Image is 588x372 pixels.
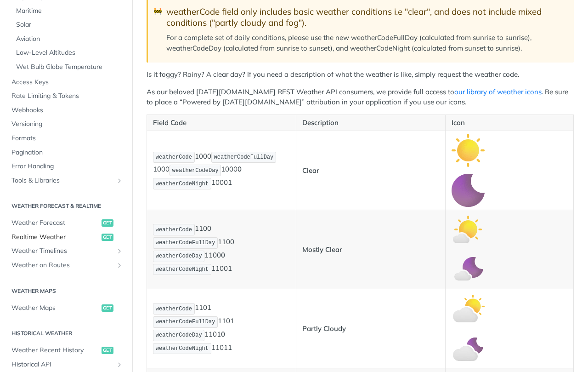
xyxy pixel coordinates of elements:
a: Weather Recent Historyget [7,343,125,357]
span: weatherCodeDay [156,332,202,338]
p: For a complete set of daily conditions, please use the new weatherCodeFullDay (calculated from su... [166,33,565,53]
strong: 1 [228,264,232,273]
a: Low-Level Altitudes [11,46,125,60]
span: Expand image [452,343,485,352]
span: Versioning [11,120,123,129]
button: Show subpages for Tools & Libraries [116,177,123,184]
span: Expand image [452,145,485,154]
a: Wet Bulb Globe Temperature [11,60,125,74]
span: weatherCodeNight [156,345,209,352]
span: Solar [16,20,123,29]
span: weatherCodeNight [156,266,209,273]
span: Formats [11,134,123,143]
span: Wet Bulb Globe Temperature [16,63,123,72]
p: Description [302,118,439,128]
p: Icon [452,118,567,128]
img: partly_cloudy_night [452,332,485,365]
p: 1101 1101 1101 1101 [153,302,290,355]
span: Tools & Libraries [11,176,113,185]
span: Access Keys [11,78,123,87]
button: Show subpages for Historical API [116,361,123,368]
a: Access Keys [7,75,125,89]
span: Pagination [11,148,123,157]
a: Weather Forecastget [7,216,125,230]
a: Versioning [7,117,125,131]
span: Rate Limiting & Tokens [11,92,123,101]
a: Rate Limiting & Tokens [7,89,125,103]
span: weatherCodeDay [172,167,219,174]
span: weatherCodeFullDay [156,319,215,325]
a: Weather on RoutesShow subpages for Weather on Routes [7,258,125,272]
span: Low-Level Altitudes [16,48,123,57]
button: Show subpages for Weather Timelines [116,247,123,255]
span: Weather Forecast [11,218,99,228]
span: get [102,234,113,241]
a: our library of weather icons [454,87,542,96]
span: weatherCodeFullDay [214,154,274,160]
span: Aviation [16,34,123,44]
strong: 0 [221,251,225,259]
span: weatherCode [156,306,192,312]
a: Historical APIShow subpages for Historical API [7,358,125,372]
span: Expand image [452,303,485,312]
div: weatherCode field only includes basic weather conditions i.e "clear", and does not include mixed ... [166,6,565,28]
img: mostly_clear_day [452,213,485,246]
span: 🚧 [153,6,162,17]
img: partly_cloudy_day [452,292,485,325]
span: Weather Recent History [11,346,99,355]
span: Historical API [11,360,113,369]
p: 1100 1100 1100 1100 [153,223,290,276]
span: Weather Timelines [11,246,113,256]
span: get [102,219,113,227]
a: Weather Mapsget [7,301,125,315]
a: Realtime Weatherget [7,230,125,244]
img: mostly_clear_night [452,253,485,286]
span: Realtime Weather [11,233,99,242]
strong: Partly Cloudy [302,324,346,333]
h2: Weather Maps [7,287,125,295]
span: Expand image [452,224,485,233]
strong: 0 [221,330,225,338]
span: get [102,347,113,354]
span: weatherCodeDay [156,253,202,259]
span: Webhooks [11,106,123,115]
span: Maritime [16,6,123,16]
a: Weather TimelinesShow subpages for Weather Timelines [7,244,125,258]
p: 1000 1000 1000 1000 [153,151,290,190]
strong: Mostly Clear [302,245,342,254]
h2: Weather Forecast & realtime [7,202,125,210]
img: clear_day [452,134,485,167]
a: Aviation [11,32,125,46]
span: weatherCodeFullDay [156,240,215,246]
span: Expand image [452,264,485,273]
strong: 1 [228,343,232,352]
h2: Historical Weather [7,329,125,338]
p: As our beloved [DATE][DOMAIN_NAME] REST Weather API consumers, we provide full access to . Be sur... [147,87,574,108]
span: Weather on Routes [11,261,113,270]
p: Field Code [153,118,290,128]
a: Pagination [7,146,125,160]
a: Error Handling [7,160,125,173]
a: Webhooks [7,103,125,117]
strong: 0 [237,165,242,174]
span: Weather Maps [11,303,99,313]
span: weatherCode [156,227,192,233]
button: Show subpages for Weather on Routes [116,262,123,269]
img: clear_night [452,174,485,207]
span: weatherCodeNight [156,181,209,187]
span: weatherCode [156,154,192,160]
a: Solar [11,18,125,32]
span: Error Handling [11,162,123,171]
strong: Clear [302,166,319,175]
a: Maritime [11,4,125,18]
a: Tools & LibrariesShow subpages for Tools & Libraries [7,174,125,188]
strong: 1 [228,178,232,187]
span: Expand image [452,185,485,194]
p: Is it foggy? Rainy? A clear day? If you need a description of what the weather is like, simply re... [147,69,574,80]
span: get [102,304,113,312]
a: Formats [7,132,125,145]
